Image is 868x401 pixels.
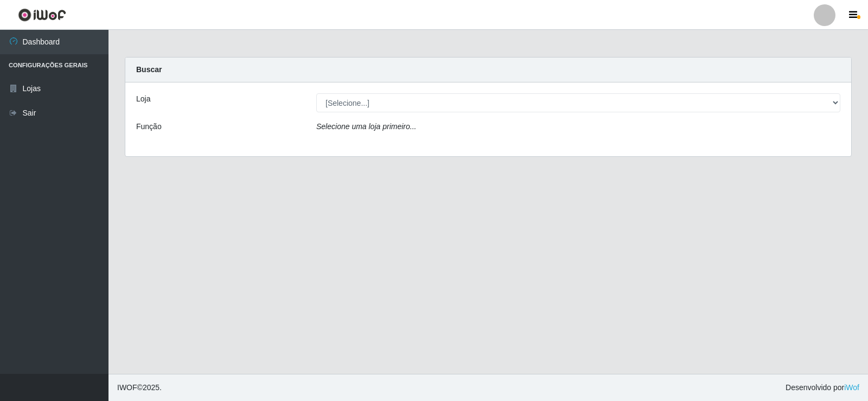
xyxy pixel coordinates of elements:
[117,383,137,392] span: IWOF
[844,383,859,392] a: iWof
[117,382,162,393] span: © 2025 .
[316,122,416,131] i: Selecione uma loja primeiro...
[786,382,859,393] span: Desenvolvido por
[136,65,162,74] strong: Buscar
[18,8,66,22] img: CoreUI Logo
[136,121,162,132] label: Função
[136,93,150,105] label: Loja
